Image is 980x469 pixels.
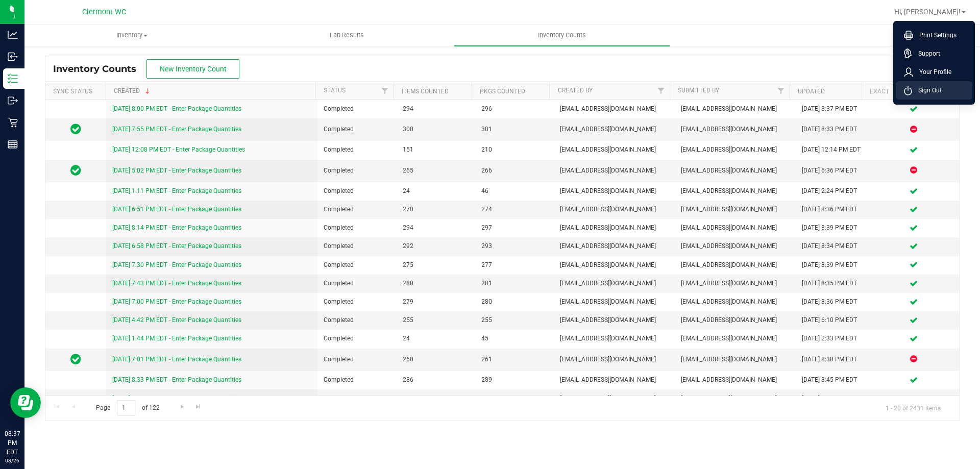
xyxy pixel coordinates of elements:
[560,241,669,251] span: [EMAIL_ADDRESS][DOMAIN_NAME]
[480,88,525,95] a: Pkgs Counted
[87,400,168,416] span: Page of 122
[481,125,548,134] span: 301
[10,387,41,418] iframe: Resource center
[377,82,394,100] a: Filter
[8,95,18,106] inline-svg: Outbound
[802,145,862,155] div: [DATE] 12:14 PM EDT
[681,355,790,364] span: [EMAIL_ADDRESS][DOMAIN_NAME]
[481,104,548,114] span: 296
[802,279,862,288] div: [DATE] 8:35 PM EDT
[802,104,862,114] div: [DATE] 8:37 PM EDT
[802,223,862,233] div: [DATE] 8:39 PM EDT
[802,375,862,385] div: [DATE] 8:45 PM EDT
[652,82,669,100] a: Filter
[324,375,390,385] span: Completed
[681,104,790,114] span: [EMAIL_ADDRESS][DOMAIN_NAME]
[5,429,20,457] p: 08:37 PM EDT
[324,223,390,233] span: Completed
[802,186,862,196] div: [DATE] 2:24 PM EDT
[403,375,469,385] span: 286
[877,400,949,415] span: 1 - 20 of 2431 items
[894,8,961,16] span: Hi, [PERSON_NAME]!
[239,24,454,46] a: Lab Results
[481,334,548,343] span: 45
[112,356,241,363] a: [DATE] 7:01 PM EDT - Enter Package Quantities
[481,145,548,155] span: 210
[560,104,669,114] span: [EMAIL_ADDRESS][DOMAIN_NAME]
[403,205,469,214] span: 270
[481,186,548,196] span: 46
[403,223,469,233] span: 294
[560,279,669,288] span: [EMAIL_ADDRESS][DOMAIN_NAME]
[112,280,241,287] a: [DATE] 7:43 PM EDT - Enter Package Quantities
[112,394,241,402] a: [DATE] 8:31 PM EDT - Enter Package Quantities
[402,88,449,95] a: Items Counted
[560,334,669,343] span: [EMAIL_ADDRESS][DOMAIN_NAME]
[191,400,206,414] a: Go to the last page
[403,186,469,196] span: 24
[324,334,390,343] span: Completed
[112,261,241,268] a: [DATE] 7:30 PM EDT - Enter Package Quantities
[560,223,669,233] span: [EMAIL_ADDRESS][DOMAIN_NAME]
[481,223,548,233] span: 297
[481,315,548,325] span: 255
[403,355,469,364] span: 260
[681,334,790,343] span: [EMAIL_ADDRESS][DOMAIN_NAME]
[681,393,790,403] span: [EMAIL_ADDRESS][DOMAIN_NAME]
[802,334,862,343] div: [DATE] 2:33 PM EDT
[316,31,378,40] span: Lab Results
[403,297,469,307] span: 279
[913,67,951,77] span: Your Profile
[112,376,241,383] a: [DATE] 8:33 PM EDT - Enter Package Quantities
[560,186,669,196] span: [EMAIL_ADDRESS][DOMAIN_NAME]
[112,206,241,213] a: [DATE] 6:51 PM EDT - Enter Package Quantities
[403,125,469,134] span: 300
[912,85,942,95] span: Sign Out
[324,104,390,114] span: Completed
[324,145,390,155] span: Completed
[798,88,825,95] a: Updated
[53,88,92,95] a: Sync Status
[8,30,18,40] inline-svg: Analytics
[24,24,239,46] a: Inventory
[560,375,669,385] span: [EMAIL_ADDRESS][DOMAIN_NAME]
[681,186,790,196] span: [EMAIL_ADDRESS][DOMAIN_NAME]
[25,31,239,40] span: Inventory
[481,393,548,403] span: 293
[802,315,862,325] div: [DATE] 6:10 PM EDT
[403,393,469,403] span: 293
[324,166,390,176] span: Completed
[481,297,548,307] span: 280
[681,205,790,214] span: [EMAIL_ADDRESS][DOMAIN_NAME]
[681,166,790,176] span: [EMAIL_ADDRESS][DOMAIN_NAME]
[681,375,790,385] span: [EMAIL_ADDRESS][DOMAIN_NAME]
[912,48,940,59] span: Support
[913,30,957,40] span: Print Settings
[403,145,469,155] span: 151
[324,279,390,288] span: Completed
[560,145,669,155] span: [EMAIL_ADDRESS][DOMAIN_NAME]
[481,355,548,364] span: 261
[403,104,469,114] span: 294
[681,223,790,233] span: [EMAIL_ADDRESS][DOMAIN_NAME]
[112,224,241,231] a: [DATE] 8:14 PM EDT - Enter Package Quantities
[802,393,862,403] div: [DATE] 8:39 PM EDT
[324,355,390,364] span: Completed
[324,297,390,307] span: Completed
[802,297,862,307] div: [DATE] 8:36 PM EDT
[112,105,241,112] a: [DATE] 8:00 PM EDT - Enter Package Quantities
[324,315,390,325] span: Completed
[681,279,790,288] span: [EMAIL_ADDRESS][DOMAIN_NAME]
[53,63,146,75] span: Inventory Counts
[5,457,20,464] p: 08/26
[112,146,245,153] a: [DATE] 12:08 PM EDT - Enter Package Quantities
[112,298,241,305] a: [DATE] 7:00 PM EDT - Enter Package Quantities
[160,65,227,73] span: New Inventory Count
[114,87,152,94] a: Created
[681,145,790,155] span: [EMAIL_ADDRESS][DOMAIN_NAME]
[481,375,548,385] span: 289
[802,205,862,214] div: [DATE] 8:36 PM EDT
[560,355,669,364] span: [EMAIL_ADDRESS][DOMAIN_NAME]
[802,241,862,251] div: [DATE] 8:34 PM EDT
[772,82,789,100] a: Filter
